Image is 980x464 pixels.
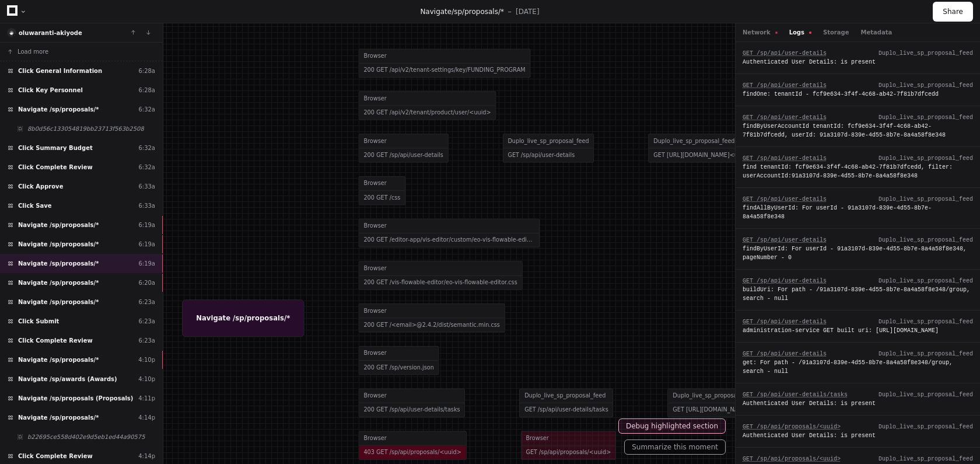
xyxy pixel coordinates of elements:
span: Navigate /sp/proposals/* [18,278,99,287]
div: Duplo_live_sp_proposal_feed [878,455,973,463]
div: findAllByUserId: For userId - 91a3107d-839e-4d55-8b7e-8a4a58f8e348 [743,204,973,221]
button: Storage [823,28,849,37]
span: GET /sp/api/user-details [743,278,827,284]
div: 4:14p [138,452,155,460]
span: Navigate /sp/proposals/* [18,298,99,306]
span: Navigate /sp/proposals/* [18,221,99,229]
span: Navigate /sp/proposals/* [18,240,99,249]
span: b22695ce558d402e9d5eb1ed44a90575 [27,432,145,441]
div: 6:32a [138,144,155,152]
div: 6:32a [138,105,155,114]
div: find tenantId: fcf9e634-3f4f-4c68-ab42-7f81b7dfcedd, filter: userAccountId:91a3107d-839e-4d55-8b7... [743,163,973,180]
span: GET /sp/api/user-details [743,351,827,357]
div: Duplo_live_sp_proposal_feed [878,81,973,90]
span: Click General Information [18,67,102,75]
span: Navigate /sp/proposals (Proposals) [18,394,133,403]
div: 6:32a [138,163,155,172]
span: Click Complete Review [18,163,93,172]
div: 4:10p [138,355,155,364]
div: 6:23a [138,317,155,326]
div: 6:23a [138,336,155,345]
iframe: Open customer support [943,425,974,457]
div: Duplo_live_sp_proposal_feed [878,318,973,326]
button: Metadata [860,28,892,37]
p: [DATE] [516,7,540,16]
button: Logs [789,28,811,37]
div: 6:23a [138,298,155,306]
div: Duplo_live_sp_proposal_feed [878,154,973,163]
div: Duplo_live_sp_proposal_feed [878,277,973,285]
div: Duplo_live_sp_proposal_feed [878,350,973,358]
div: findByUserId: For userId - 91a3107d-839e-4d55-8b7e-8a4a58f8e348, pageNumber - 0 [743,245,973,262]
span: Navigate /sp/proposals/* [18,259,99,268]
div: 403 GET /sp/api/proposals/<uuid> [359,446,466,459]
div: 6:20a [138,278,155,287]
span: Click Key Personnel [18,86,83,95]
div: findOne: tenantId - fcf9e634-3f4f-4c68-ab42-7f81b7dfcedd [743,90,973,99]
div: Duplo_live_sp_proposal_feed [878,390,973,399]
span: GET /sp/api/proposals/<uuid> [743,424,841,430]
div: buildUri: For path - /91a3107d-839e-4d55-8b7e-8a4a58f8e348/group, search - null [743,285,973,303]
div: Duplo_live_sp_proposal_feed [878,236,973,245]
span: Click Complete Review [18,336,93,345]
span: Click Submit [18,317,59,326]
div: Duplo_live_sp_proposal_feed [878,49,973,58]
span: GET /sp/api/user-details [743,196,827,203]
span: /sp/proposals/* [452,8,504,16]
div: Duplo_live_sp_proposal_feed [878,113,973,122]
span: Click Summary Budget [18,144,93,152]
span: 8b0d56c133054819bb23713f563b2508 [27,124,144,133]
div: get: For path - /91a3107d-839e-4d55-8b7e-8a4a58f8e348/group, search - null [743,358,973,376]
div: 4:11p [138,394,155,403]
span: Navigate /sp/proposals/* [18,413,99,422]
span: GET /sp/api/user-details [743,237,827,243]
img: 8.svg [8,29,16,37]
a: oluwaranti-akiyode [19,30,82,36]
span: GET /sp/api/user-details [743,114,827,121]
button: Summarize this moment [624,439,726,455]
span: Navigate [420,8,452,16]
div: 6:33a [138,182,155,191]
div: Authenticated User Details: is present [743,431,973,440]
span: Navigate /sp/proposals/* [18,105,99,114]
div: 6:28a [138,86,155,95]
button: Debug highlighted section [618,418,726,434]
span: Navigate /sp/proposals/* [18,355,99,364]
div: Authenticated User Details: is present [743,58,973,67]
span: GET /sp/api/user-details [743,82,827,89]
span: GET /sp/api/user-details [743,319,827,325]
span: GET /sp/api/proposals/<uuid> [743,456,841,462]
div: 6:19a [138,221,155,229]
div: 6:28a [138,67,155,75]
div: administration-service GET built uri: [URL][DOMAIN_NAME] [743,326,973,335]
span: GET /sp/api/user-details [743,155,827,162]
div: 4:10p [138,375,155,383]
div: GET /sp/api/proposals/<uuid> [521,446,615,459]
span: Click Complete Review [18,452,93,460]
div: Duplo_live_sp_proposal_feed [878,195,973,204]
span: GET /sp/api/user-details/tasks [743,392,848,398]
span: Click Approve [18,182,63,191]
span: Click Save [18,201,52,210]
span: Load more [17,47,48,56]
span: Navigate /sp/awards (Awards) [18,375,117,383]
button: Network [743,28,778,37]
div: findByUserAccountId tenantId: fcf9e634-3f4f-4c68-ab42-7f81b7dfcedd, userId: 91a3107d-839e-4d55-8b... [743,122,973,139]
div: 6:19a [138,240,155,249]
div: Duplo_live_sp_proposal_feed [878,423,973,431]
div: 6:33a [138,201,155,210]
div: 6:19a [138,259,155,268]
div: Authenticated User Details: is present [743,399,973,408]
div: 4:14p [138,413,155,422]
span: GET /sp/api/user-details [743,50,827,57]
button: Share [933,2,973,22]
